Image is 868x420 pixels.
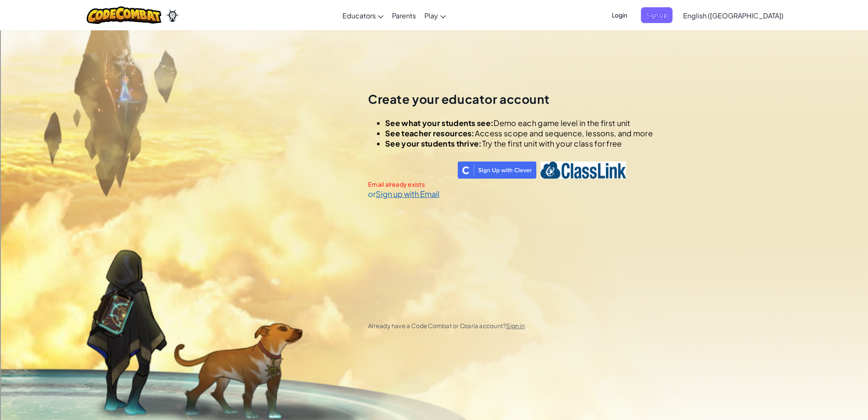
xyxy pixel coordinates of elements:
span: English ([GEOGRAPHIC_DATA]) [683,11,783,20]
a: English ([GEOGRAPHIC_DATA]) [679,4,788,27]
button: Login [607,7,632,23]
a: Play [420,4,450,27]
span: Play [424,11,438,20]
div: Options [3,51,865,59]
img: Ozaria [166,9,179,22]
a: Educators [338,4,388,27]
div: Home [3,3,178,11]
img: CodeCombat logo [87,6,161,24]
button: Sign Up [641,7,672,23]
div: Delete [3,43,865,51]
div: Sign out [3,59,865,66]
div: Sort A > Z [3,20,865,28]
div: Move To ... [3,35,865,43]
div: Sort New > Old [3,28,865,35]
span: Educators [342,11,376,20]
input: Search outlines [3,11,79,20]
a: Parents [388,4,420,27]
